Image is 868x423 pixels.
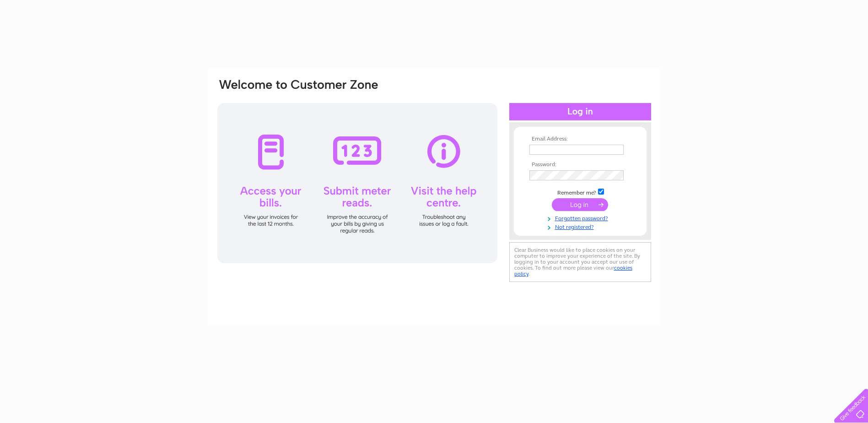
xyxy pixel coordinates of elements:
[509,242,651,282] div: Clear Business would like to place cookies on your computer to improve your experience of the sit...
[527,162,633,168] th: Password:
[514,265,632,277] a: cookies policy
[552,198,608,211] input: Submit
[529,213,633,222] a: Forgotten password?
[527,187,633,196] td: Remember me?
[527,136,633,142] th: Email Address:
[529,222,633,231] a: Not registered?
